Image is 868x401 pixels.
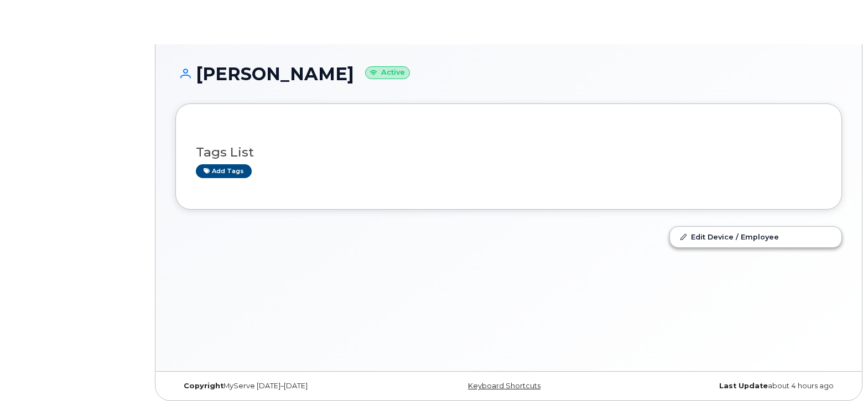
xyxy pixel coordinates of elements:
small: Active [365,66,410,79]
strong: Copyright [184,382,224,390]
a: Add tags [196,164,252,178]
strong: Last Update [719,382,768,390]
a: Keyboard Shortcuts [468,382,540,390]
a: Edit Device / Employee [670,227,841,247]
h3: Tags List [196,145,822,159]
h1: [PERSON_NAME] [175,64,842,84]
div: MyServe [DATE]–[DATE] [175,382,398,390]
div: about 4 hours ago [620,382,842,390]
